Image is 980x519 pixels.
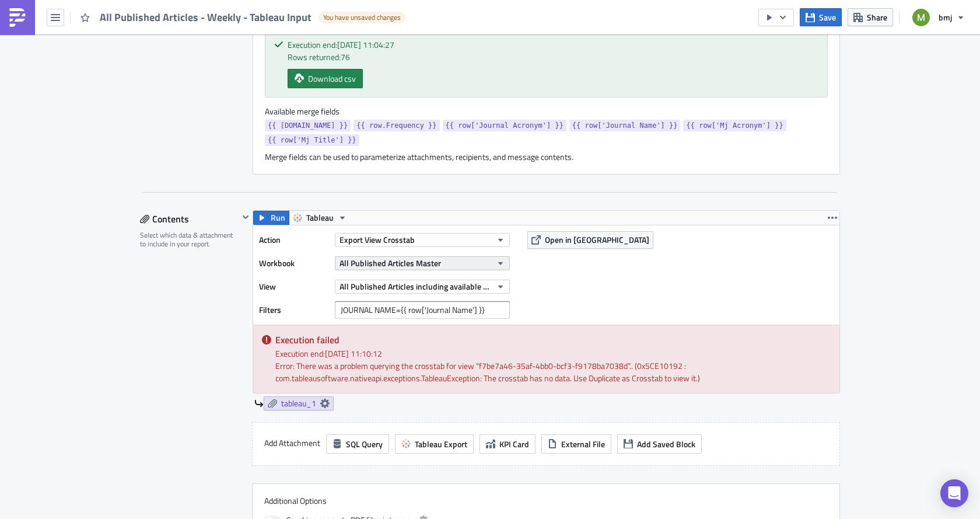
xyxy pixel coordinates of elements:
[5,30,556,58] strong: Note: The existing platform used to distribute this content is now decommissioned. The new platfo...
[353,120,439,131] a: {{ row.Frequency }}
[339,280,492,292] span: All Published Articles including available Twitter Information (Weekly)
[8,8,27,27] img: PushMetrics
[800,8,842,26] button: Save
[265,152,828,162] div: Merge fields can be used to parameterize attachments, recipients, and message contents.
[569,120,681,131] a: {{ row['Journal Name'] }}
[259,278,329,295] label: View
[339,257,441,269] span: All Published Articles Master
[239,210,253,224] button: Hide content
[275,335,831,344] h5: Execution failed
[480,434,535,454] button: KPI Card
[275,347,831,360] div: Execution end: [DATE] 11:10:12
[346,438,383,450] span: SQL Query
[541,434,611,454] button: External File
[264,396,334,410] a: tableau_1
[268,120,348,131] span: {{ [DOMAIN_NAME] }}
[446,120,563,131] span: {{ row['Journal Acronym'] }}
[617,434,702,454] button: Add Saved Block
[275,360,831,384] div: Error: There was a problem querying the crosstab for view “f7be7a46-35af-4bb0-bcf3-f9178ba7038d”....
[100,11,313,24] span: All Published Articles - Weekly - Tableau Input
[140,210,239,228] div: Contents
[306,211,334,225] span: Tableau
[395,434,474,454] button: Tableau Export
[356,120,436,131] span: {{ row.Frequency }}
[268,134,356,146] span: {{ row['Mj Title'] }}
[323,13,401,22] span: You have unsaved changes
[637,438,695,450] span: Add Saved Block
[939,11,952,23] span: bmj
[5,75,557,93] p: Please find attached the {{ row.Frequency }} Published Article report showing all articles publis...
[140,231,239,249] div: Select which data & attachment to include in your report.
[259,255,329,272] label: Workbook
[335,256,510,270] button: All Published Articles Master
[527,231,653,249] button: Open in [GEOGRAPHIC_DATA]
[289,211,351,225] button: Tableau
[339,234,415,246] span: Export View Crosstab
[905,5,971,30] button: bmj
[259,231,329,249] label: Action
[561,438,605,450] span: External File
[264,434,320,452] label: Add Attachment
[940,479,968,507] div: Open Intercom Messenger
[819,11,836,23] span: Save
[265,134,359,146] a: {{ row['Mj Title'] }}
[335,301,510,319] input: Filter1=Value1&...
[686,120,783,131] span: {{ row['Mj Acronym'] }}
[499,438,529,450] span: KPI Card
[259,301,329,319] label: Filters
[265,106,352,117] label: Available merge fields
[281,398,316,409] span: tableau_1
[911,8,931,27] img: Avatar
[415,438,467,450] span: Tableau Export
[326,434,389,454] button: SQL Query
[545,234,649,246] span: Open in [GEOGRAPHIC_DATA]
[253,211,289,225] button: Run
[443,120,566,131] a: {{ row['Journal Acronym'] }}
[308,72,356,85] span: Download csv
[288,69,363,88] a: Download csv
[848,8,893,26] button: Share
[335,280,510,294] button: All Published Articles including available Twitter Information (Weekly)
[867,11,887,23] span: Share
[683,120,786,131] a: {{ row['Mj Acronym'] }}
[288,39,818,51] div: Execution end: [DATE] 11:04:27
[288,51,818,63] div: Rows returned: 76
[572,120,678,131] span: {{ row['Journal Name'] }}
[264,496,828,506] label: Additional Options
[265,120,351,131] a: {{ [DOMAIN_NAME] }}
[271,211,285,225] span: Run
[5,5,557,14] p: Hello,
[335,233,510,247] button: Export View Crosstab
[5,5,557,196] body: Rich Text Area. Press ALT-0 for help.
